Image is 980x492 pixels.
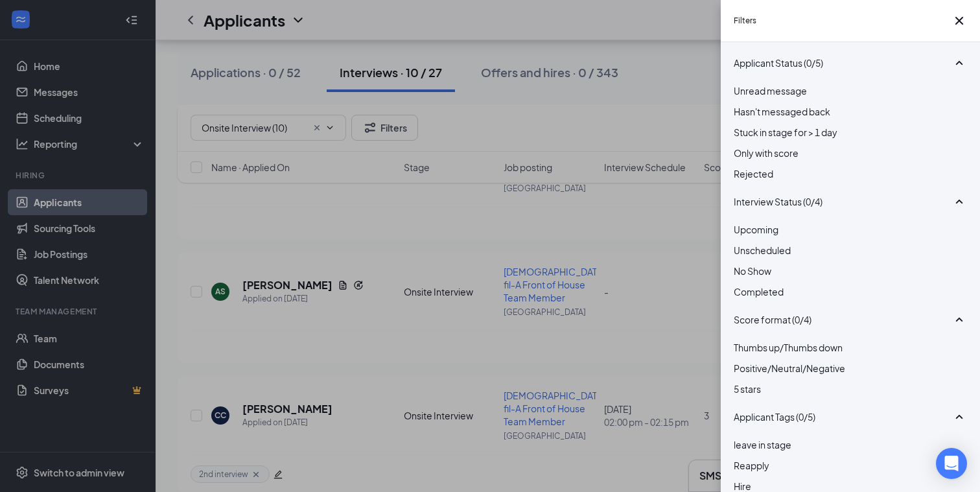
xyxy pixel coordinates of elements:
[734,460,769,471] span: Reapply
[951,55,967,71] svg: SmallChevronUp
[734,194,822,209] span: Interview Status (0/4)
[734,410,815,424] span: Applicant Tags (0/5)
[734,265,771,277] span: No Show
[936,448,967,479] div: Open Intercom Messenger
[734,286,784,298] span: Completed
[734,439,791,451] span: leave in stage
[951,409,967,425] svg: SmallChevronUp
[734,312,811,327] span: Score format (0/4)
[734,244,791,256] span: Unscheduled
[734,362,845,374] span: Positive/Neutral/Negative
[734,224,778,235] span: Upcoming
[734,15,756,27] h5: Filters
[951,13,967,29] svg: Cross
[734,85,807,97] span: Unread message
[734,168,773,180] span: Rejected
[951,312,967,327] svg: SmallChevronUp
[734,342,843,353] span: Thumbs up/Thumbs down
[734,480,751,492] span: Hire
[734,106,830,117] span: Hasn't messaged back
[951,194,967,209] svg: SmallChevronUp
[734,126,837,138] span: Stuck in stage for > 1 day
[734,383,761,395] span: 5 stars
[734,56,823,70] span: Applicant Status (0/5)
[734,147,799,159] span: Only with score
